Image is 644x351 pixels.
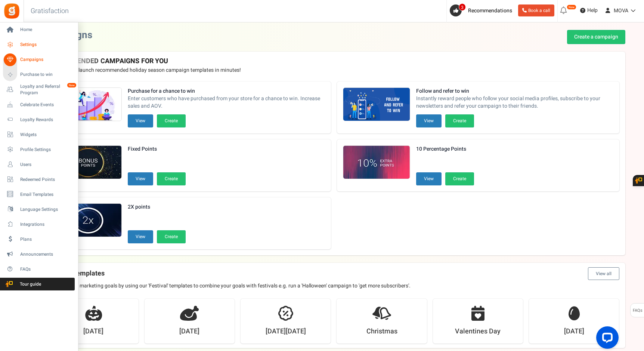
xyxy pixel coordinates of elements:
[416,172,442,185] button: View
[416,87,613,95] strong: Follow and refer to win
[83,327,103,336] strong: [DATE]
[157,230,186,243] button: Create
[20,27,72,33] span: Home
[49,267,619,280] h4: Festival templates
[3,281,56,287] span: Tour guide
[3,143,75,156] a: Profile Settings
[416,114,442,127] button: View
[416,95,613,110] span: Instantly reward people who follow your social media profiles, subscribe to your newsletters and ...
[567,4,576,10] em: New
[157,114,186,127] button: Create
[55,88,121,121] img: Recommended Campaigns
[20,176,72,183] span: Redeemed Points
[567,30,625,44] a: Create a campaign
[3,39,75,51] a: Settings
[3,113,75,126] a: Loyalty Rewards
[3,158,75,171] a: Users
[22,4,77,19] h3: Gratisfaction
[128,95,325,110] span: Enter customers who have purchased from your store for a chance to win. Increase sales and AOV.
[49,282,619,290] p: Achieve your marketing goals by using our 'Festival' templates to combine your goals with festiva...
[49,58,619,65] h4: RECOMMENDED CAMPAIGNS FOR YOU
[3,173,75,186] a: Redeemed Points
[3,98,75,111] a: Celebrate Events
[445,114,474,127] button: Create
[3,24,75,36] a: Home
[450,4,515,16] a: 3 Recommendations
[55,146,121,179] img: Recommended Campaigns
[67,83,77,88] em: New
[3,263,75,275] a: FAQs
[20,71,72,78] span: Purchase to win
[20,161,72,168] span: Users
[455,327,501,336] strong: Valentines Day
[366,327,397,336] strong: Christmas
[128,114,153,127] button: View
[128,87,325,95] strong: Purchase for a chance to win
[3,53,75,66] a: Campaigns
[3,233,75,246] a: Plans
[445,172,474,185] button: Create
[20,251,72,258] span: Announcements
[157,172,186,185] button: Create
[128,172,153,185] button: View
[55,204,121,237] img: Recommended Campaigns
[20,266,72,273] span: FAQs
[20,206,72,213] span: Language Settings
[585,7,598,14] span: Help
[20,102,72,108] span: Celebrate Events
[343,146,410,179] img: Recommended Campaigns
[49,67,619,74] p: Preview and launch recommended holiday season campaign templates in minutes!
[266,327,306,336] strong: [DATE][DATE]
[3,128,75,141] a: Widgets
[564,327,584,336] strong: [DATE]
[416,145,474,153] strong: 10 Percentage Points
[20,221,72,228] span: Integrations
[20,191,72,198] span: Email Templates
[459,3,466,11] span: 3
[343,88,410,121] img: Recommended Campaigns
[179,327,199,336] strong: [DATE]
[3,68,75,81] a: Purchase to win
[20,132,72,138] span: Widgets
[128,230,153,243] button: View
[20,83,75,96] span: Loyalty and Referral Program
[20,117,72,123] span: Loyalty Rewards
[3,3,20,19] img: Gratisfaction
[468,7,512,15] span: Recommendations
[128,145,186,153] strong: Fixed Points
[518,4,554,16] a: Book a call
[3,188,75,201] a: Email Templates
[632,304,643,318] span: FAQs
[20,236,72,243] span: Plans
[128,203,186,211] strong: 2X points
[20,147,72,153] span: Profile Settings
[577,4,601,16] a: Help
[3,203,75,216] a: Language Settings
[20,41,72,48] span: Settings
[614,7,628,15] span: MOVA
[3,218,75,231] a: Integrations
[3,83,75,96] a: Loyalty and Referral Program New
[588,267,619,280] button: View all
[20,56,72,63] span: Campaigns
[3,248,75,261] a: Announcements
